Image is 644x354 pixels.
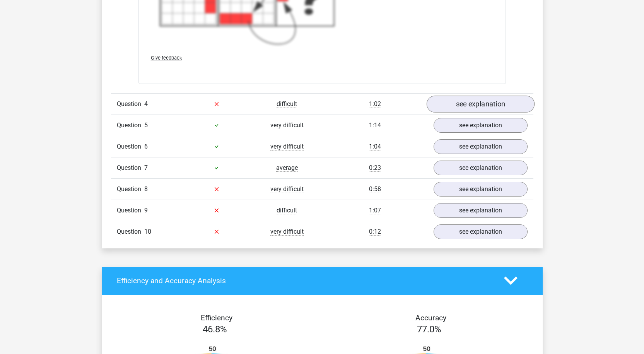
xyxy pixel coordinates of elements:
[369,185,381,193] span: 0:58
[144,100,148,108] span: 4
[117,227,144,236] span: Question
[270,185,304,193] span: very difficult
[270,228,304,236] span: very difficult
[203,324,227,335] span: 46.8%
[434,161,528,175] a: see explanation
[434,203,528,218] a: see explanation
[277,207,297,214] span: difficult
[426,96,534,113] a: see explanation
[144,164,148,171] span: 7
[151,55,182,61] span: Give feedback
[117,185,144,194] span: Question
[117,142,144,151] span: Question
[270,143,304,150] span: very difficult
[434,118,528,133] a: see explanation
[331,313,531,322] h4: Accuracy
[144,207,148,214] span: 9
[434,139,528,154] a: see explanation
[369,100,381,108] span: 1:02
[369,121,381,129] span: 1:14
[144,228,151,235] span: 10
[144,185,148,193] span: 8
[434,224,528,239] a: see explanation
[117,163,144,173] span: Question
[276,164,298,172] span: average
[277,100,297,108] span: difficult
[144,121,148,129] span: 5
[117,121,144,130] span: Question
[369,207,381,214] span: 1:07
[270,121,304,129] span: very difficult
[369,164,381,172] span: 0:23
[144,143,148,150] span: 6
[417,324,441,335] span: 77.0%
[434,182,528,197] a: see explanation
[117,206,144,215] span: Question
[117,99,144,109] span: Question
[369,143,381,150] span: 1:04
[117,276,492,285] h4: Efficiency and Accuracy Analysis
[117,313,316,322] h4: Efficiency
[369,228,381,236] span: 0:12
